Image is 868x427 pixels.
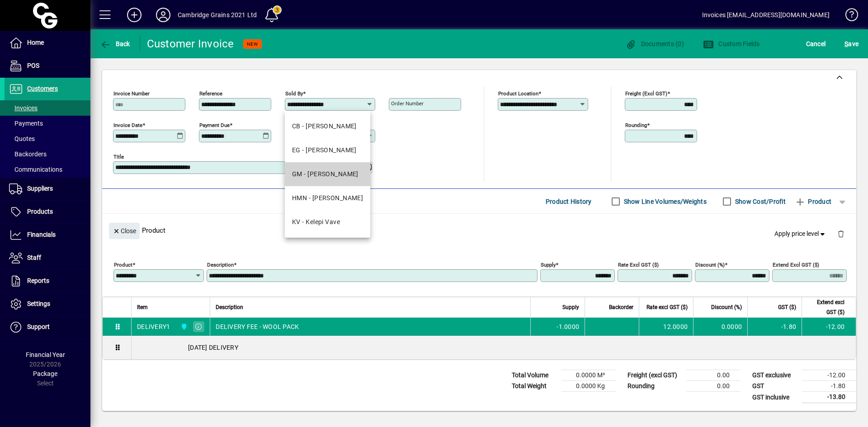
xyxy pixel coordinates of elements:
mat-label: Supply [541,262,556,268]
span: GST ($) [778,302,796,312]
span: Product History [546,194,592,209]
td: -12.00 [802,370,856,381]
a: POS [5,55,90,77]
span: Backorder [609,302,633,312]
mat-label: Product [114,262,132,268]
button: Delete [830,223,852,244]
div: GM - [PERSON_NAME] [292,169,359,179]
td: Freight (excl GST) [623,370,686,381]
button: Custom Fields [701,36,762,52]
span: Backorders [9,150,47,158]
span: Reports [27,277,49,284]
div: CB - [PERSON_NAME] [292,122,357,131]
button: Apply price level [771,226,830,242]
a: Reports [5,270,90,292]
td: 0.0000 [693,318,747,336]
span: Rate excl GST ($) [646,302,688,312]
a: Home [5,32,90,54]
app-page-header-button: Close [107,226,142,235]
a: Staff [5,247,90,269]
div: [DATE] DELIVERY [132,336,856,359]
mat-label: Payment due [199,122,230,128]
td: GST [748,381,802,392]
td: Total Weight [507,381,561,392]
span: Item [137,302,148,312]
td: Total Volume [507,370,561,381]
a: Settings [5,293,90,315]
button: Save [842,36,861,52]
span: Back [100,40,130,47]
span: DELIVERY FEE - WOOL PACK [216,322,299,331]
mat-label: Discount (%) [695,262,725,268]
td: Rounding [623,381,686,392]
span: Support [27,323,50,330]
button: Close [109,223,140,239]
span: -1.0000 [557,322,579,331]
td: -13.80 [802,392,856,403]
mat-option: EG - Emma Gedge [285,138,370,162]
button: Cancel [804,36,828,52]
label: Show Cost/Profit [733,197,786,206]
div: Customer Invoice [147,37,234,51]
mat-option: HMN - Holly McNab [285,186,370,210]
div: HMN - [PERSON_NAME] [292,193,363,203]
mat-option: CB - Chanel Beatson [285,114,370,138]
span: Communications [9,166,62,173]
td: GST inclusive [748,392,802,403]
span: Supply [562,302,579,312]
mat-label: Title [113,154,124,160]
label: Show Line Volumes/Weights [622,197,707,206]
mat-label: Rate excl GST ($) [618,262,659,268]
mat-label: Extend excl GST ($) [773,262,819,268]
div: DELIVERY1 [137,322,170,331]
mat-label: Invoice date [113,122,142,128]
td: -1.80 [802,381,856,392]
a: Knowledge Base [839,2,857,31]
td: 0.0000 Kg [561,381,616,392]
span: Suppliers [27,185,53,192]
mat-option: GM - Glenda Mawhinney [285,162,370,186]
span: Description [216,302,243,312]
app-page-header-button: Back [90,36,140,52]
mat-option: KV - Kelepi Vave [285,210,370,234]
span: Settings [27,300,50,307]
a: Communications [5,162,90,177]
span: Financial Year [26,351,65,358]
span: S [844,40,848,47]
td: 0.00 [686,370,741,381]
a: Backorders [5,146,90,162]
span: Financials [27,231,56,238]
span: Package [33,370,57,377]
span: Discount (%) [711,302,742,312]
td: 0.00 [686,381,741,392]
span: POS [27,62,39,69]
a: Suppliers [5,178,90,200]
span: Home [27,39,44,46]
span: Cambridge Grains 2021 Ltd [178,322,189,332]
a: Payments [5,116,90,131]
span: Quotes [9,135,35,142]
mat-label: Description [207,262,234,268]
mat-label: Rounding [625,122,647,128]
div: 12.0000 [645,322,688,331]
div: Cambridge Grains 2021 Ltd [178,8,257,22]
app-page-header-button: Delete [830,230,852,238]
a: Support [5,316,90,338]
span: Staff [27,254,41,261]
span: Close [113,224,136,239]
span: Customers [27,85,58,92]
td: 0.0000 M³ [561,370,616,381]
span: Extend excl GST ($) [807,297,844,317]
button: Documents (0) [623,36,686,52]
mat-label: Product location [498,90,538,97]
span: Invoices [9,104,38,112]
button: Back [98,36,132,52]
td: -12.00 [802,318,856,336]
span: ave [844,37,859,51]
span: Custom Fields [703,40,760,47]
td: GST exclusive [748,370,802,381]
mat-label: Reference [199,90,222,97]
mat-label: Invoice number [113,90,150,97]
button: Product [790,193,836,210]
div: KV - Kelepi Vave [292,217,340,227]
